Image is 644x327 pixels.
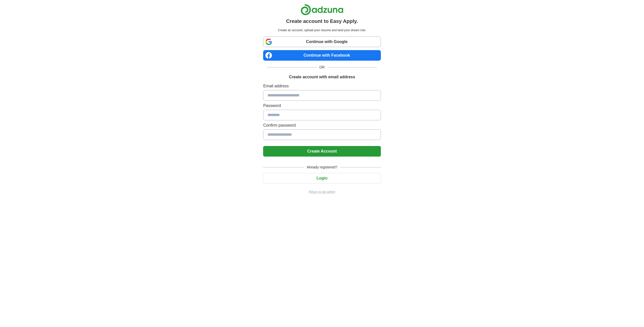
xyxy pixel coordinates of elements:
button: Login [263,173,381,184]
p: Create an account, upload your resume and land your dream role. [264,28,380,32]
label: Password [263,103,381,109]
button: Create Account [263,146,381,157]
label: Email address [263,83,381,89]
img: Adzuna logo [301,4,343,15]
a: Continue with Facebook [263,50,381,61]
a: Continue with Google [263,37,381,47]
h1: Create account to Easy Apply. [286,17,358,25]
h1: Create account with email address [289,74,355,80]
a: Return to job advert [263,190,381,194]
span: OR [316,65,328,70]
span: Already registered? [304,165,340,170]
a: Login [263,176,381,180]
label: Confirm password [263,122,381,128]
